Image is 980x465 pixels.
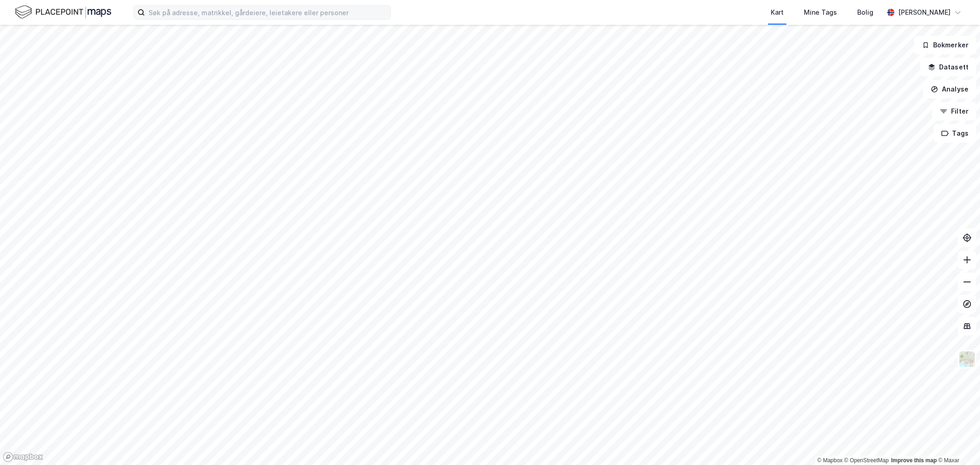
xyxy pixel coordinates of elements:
div: Mine Tags [804,7,837,18]
div: Bolig [857,7,873,18]
input: Søk på adresse, matrikkel, gårdeiere, leietakere eller personer [145,6,390,19]
div: [PERSON_NAME] [898,7,951,18]
div: Kart [771,7,784,18]
div: Kontrollprogram for chat [934,421,980,465]
img: logo.f888ab2527a4732fd821a326f86c7f29.svg [15,4,111,20]
iframe: Chat Widget [934,421,980,465]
